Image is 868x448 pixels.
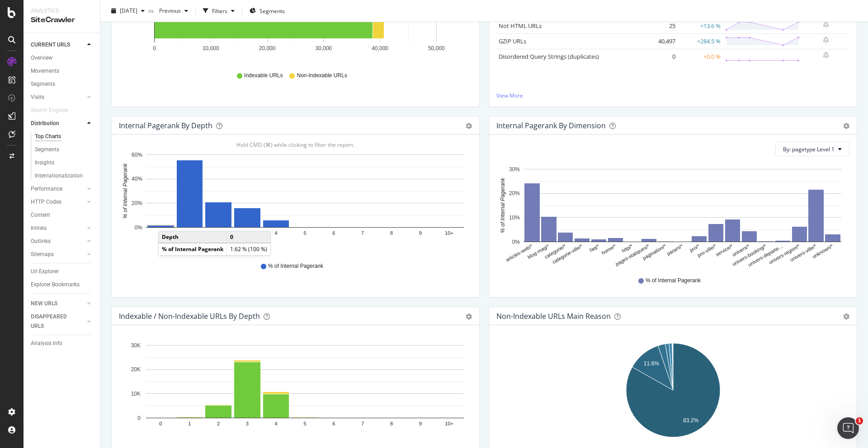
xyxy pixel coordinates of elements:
[856,417,863,425] span: 1
[119,121,212,130] div: Internal Pagerank by Depth
[499,52,599,61] a: Disordered Query Strings (duplicates)
[775,142,849,156] button: By: pagetype Level 1
[496,163,849,268] div: A chart.
[31,250,85,259] a: Sitemaps
[35,158,54,168] div: Insights
[419,421,422,427] text: 9
[31,250,54,259] div: Sitemaps
[496,340,849,444] svg: A chart.
[31,210,50,220] div: Content
[543,243,567,260] text: categorie/*
[31,237,51,246] div: Outlinks
[509,215,520,221] text: 10%
[505,243,534,263] text: articles-web/*
[122,163,128,219] text: % of Internal Pagerank
[789,243,817,262] text: univers-ville/*
[731,243,751,257] text: univers/*
[31,224,85,233] a: Inlinks
[642,243,667,261] text: pagination/*
[31,210,94,220] a: Content
[199,4,238,18] button: Filters
[811,243,834,259] text: unknown/*
[689,243,701,253] text: pro/*
[159,243,227,255] td: % of Internal Pagerank
[108,4,148,18] button: [DATE]
[119,340,472,444] svg: A chart.
[188,421,191,427] text: 1
[678,18,723,33] td: +13.6 %
[246,421,249,427] text: 3
[31,93,85,102] a: Visits
[697,243,717,258] text: pro-ville/*
[131,391,141,397] text: 10K
[419,231,422,236] text: 9
[31,15,93,25] div: SiteCrawler
[678,33,723,49] td: +284.5 %
[783,145,835,153] span: By: pagetype Level 1
[119,149,472,254] svg: A chart.
[119,312,260,321] div: Indexable / Non-Indexable URLs by Depth
[35,132,61,141] div: Top Charts
[31,312,85,331] a: DISAPPEARED URLS
[614,243,651,267] text: pages-statiques/*
[445,421,453,427] text: 10+
[31,40,85,50] a: CURRENT URLS
[31,197,85,207] a: HTTP Codes
[642,49,678,64] td: 0
[203,45,219,51] text: 10,000
[35,171,94,181] a: Internationalization
[843,313,849,320] div: gear
[31,267,59,276] div: Url Explorer
[512,239,520,245] text: 0%
[332,421,335,427] text: 6
[132,152,142,158] text: 60%
[731,243,768,267] text: univers-booking/*
[259,45,276,51] text: 20,000
[390,231,393,236] text: 8
[259,7,285,14] span: Segments
[31,79,94,89] a: Segments
[642,18,678,33] td: 25
[527,243,551,260] text: blog-mag/*
[428,45,445,51] text: 50,000
[246,4,288,18] button: Segments
[31,53,52,63] div: Overview
[666,243,684,257] text: param/*
[31,93,44,102] div: Visits
[823,51,829,59] div: bell-plus
[132,200,142,206] text: 20%
[496,312,611,321] div: Non-Indexable URLs Main Reason
[156,4,192,18] button: Previous
[35,132,94,141] a: Top Charts
[361,231,364,236] text: 7
[217,421,220,427] text: 2
[31,267,94,276] a: Url Explorer
[466,313,472,320] div: gear
[31,339,94,348] a: Analysis Info
[361,421,364,427] text: 7
[31,312,76,331] div: DISAPPEARED URLS
[303,421,306,427] text: 5
[31,237,85,246] a: Outlinks
[499,37,526,45] a: GZIP URLs
[768,243,801,265] text: univers-region/*
[509,166,520,173] text: 30%
[31,299,57,308] div: NEW URLS
[390,421,393,427] text: 8
[496,92,849,99] a: View More
[552,243,584,265] text: categorie-ville/*
[31,197,61,207] div: HTTP Codes
[31,224,47,233] div: Inlinks
[466,123,472,129] div: gear
[683,417,698,424] text: 83.2%
[445,231,453,236] text: 10+
[135,224,143,231] text: 0%
[35,145,94,154] a: Segments
[715,243,734,257] text: service/*
[303,231,306,236] text: 5
[31,184,62,194] div: Performance
[642,33,678,49] td: 40,497
[227,243,271,255] td: 1.62 % (100 %)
